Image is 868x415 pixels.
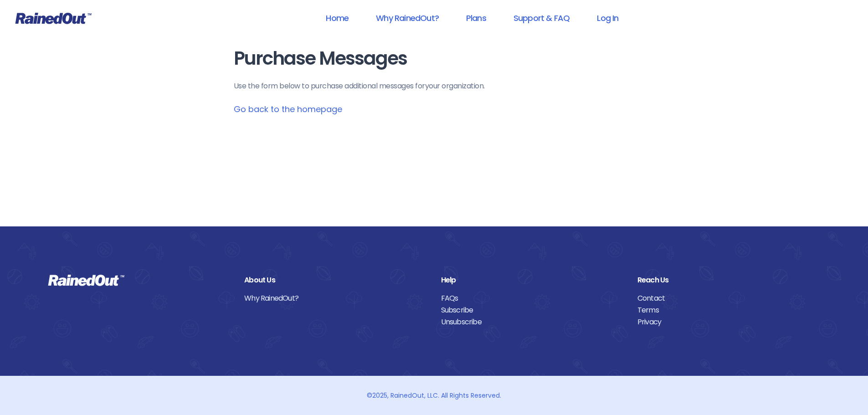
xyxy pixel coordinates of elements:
[637,316,820,328] a: Privacy
[244,292,427,304] a: Why RainedOut?
[637,292,820,304] a: Contact
[637,274,820,286] div: Reach Us
[234,81,635,92] p: Use the form below to purchase additional messages for your organization .
[234,103,342,115] a: Go back to the homepage
[314,8,360,28] a: Home
[454,8,498,28] a: Plans
[441,304,624,316] a: Subscribe
[441,316,624,328] a: Unsubscribe
[585,8,630,28] a: Log In
[637,304,820,316] a: Terms
[234,48,635,69] h1: Purchase Messages
[441,274,624,286] div: Help
[364,8,451,28] a: Why RainedOut?
[244,274,427,286] div: About Us
[441,292,624,304] a: FAQs
[502,8,581,28] a: Support & FAQ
